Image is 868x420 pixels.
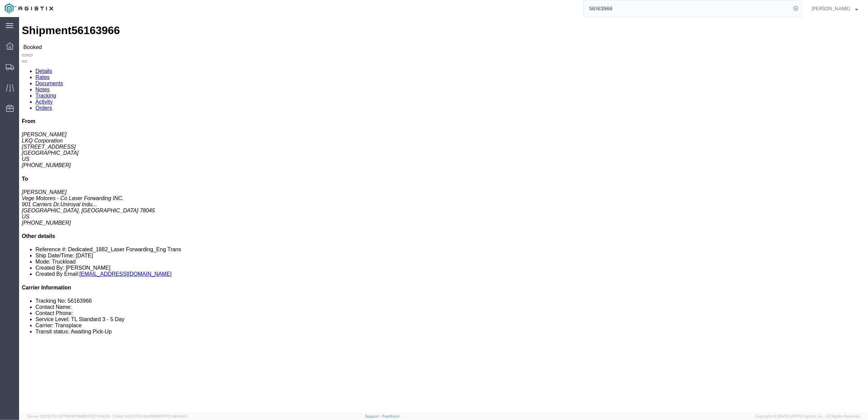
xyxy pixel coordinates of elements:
span: [DATE] 08:44:20 [159,414,187,418]
button: [PERSON_NAME] [811,4,858,13]
span: Copyright © [DATE]-[DATE] Agistix Inc., All Rights Reserved [755,414,860,419]
span: Jorge Hinojosa [811,5,850,12]
input: Search for shipment number, reference number [584,0,791,17]
span: Server: 2025.17.0-327f6347098 [27,414,110,418]
a: Feedback [382,414,399,418]
img: logo [5,3,53,14]
iframe: FS Legacy Container [19,17,868,413]
span: Client: 2025.17.0-5dd568f [113,414,187,418]
span: [DATE] 11:04:24 [83,414,110,418]
a: Support [365,414,382,418]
